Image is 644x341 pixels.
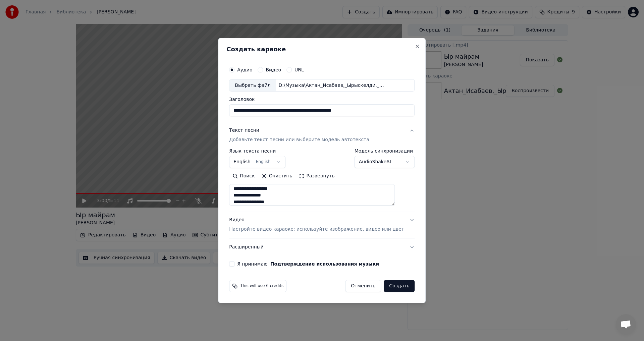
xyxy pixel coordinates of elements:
[345,280,381,292] button: Отменить
[229,122,415,149] button: Текст песниДобавьте текст песни или выберите модель автотекста
[229,137,369,144] p: Добавьте текст песни или выберите модель автотекста
[229,226,404,233] p: Настройте видео караоке: используйте изображение, видео или цвет
[229,171,258,182] button: Поиск
[266,67,281,72] label: Видео
[229,149,285,154] label: Язык текста песни
[294,67,304,72] label: URL
[384,280,415,292] button: Создать
[296,171,338,182] button: Развернуть
[229,212,415,238] button: ВидеоНастройте видео караоке: используйте изображение, видео или цвет
[237,67,252,72] label: Аудио
[229,149,415,211] div: Текст песниДобавьте текст песни или выберите модель автотекста
[355,149,415,154] label: Модель синхронизации
[229,127,259,134] div: Текст песни
[258,171,296,182] button: Очистить
[237,262,379,266] label: Я принимаю
[226,46,417,52] h2: Создать караоке
[229,79,276,92] div: Выбрать файл
[229,238,415,256] button: Расширенный
[229,217,404,233] div: Видео
[270,262,379,266] button: Я принимаю
[240,283,283,289] span: This will use 6 credits
[229,97,415,102] label: Заголовок
[276,82,390,89] div: D:\Музыка\Актан_Исабаев,_Ырыскелди,_Сат_-_Ыр_майрам_([DOMAIN_NAME]).mp3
